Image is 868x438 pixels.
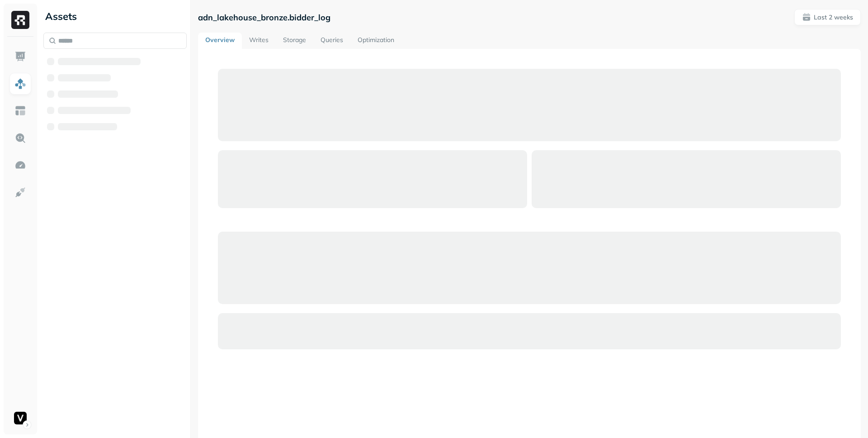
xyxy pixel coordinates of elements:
[14,51,26,62] img: Dashboard
[350,33,401,49] a: Optimization
[198,12,330,23] p: adn_lakehouse_bronze.bidder_log
[14,159,26,171] img: Optimization
[14,186,26,198] img: Integrations
[11,11,29,29] img: Ryft
[814,13,853,22] p: Last 2 weeks
[14,412,27,424] img: Voodoo
[276,33,313,49] a: Storage
[313,33,350,49] a: Queries
[43,9,187,24] div: Assets
[198,33,242,49] a: Overview
[242,33,276,49] a: Writes
[794,9,861,25] button: Last 2 weeks
[14,105,26,117] img: Asset Explorer
[14,132,26,144] img: Query Explorer
[14,78,26,90] img: Assets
